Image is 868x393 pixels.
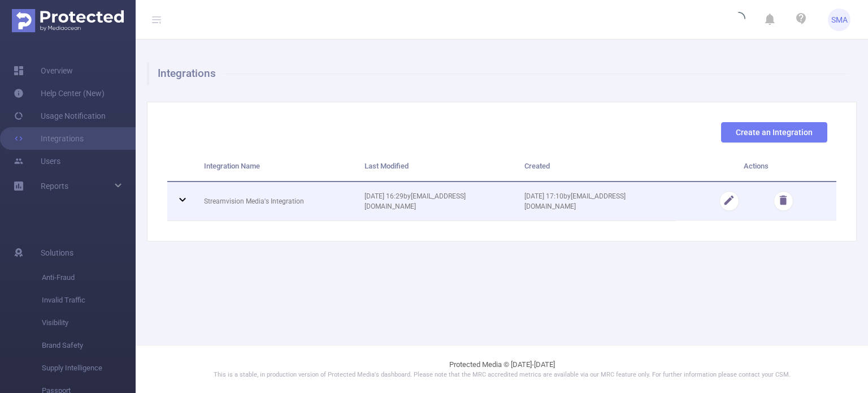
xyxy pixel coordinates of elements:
[41,182,68,191] span: Reports
[14,59,73,82] a: Overview
[524,192,626,210] span: [DATE] 17:10 by [EMAIL_ADDRESS][DOMAIN_NAME]
[196,182,356,221] td: Streamvision Media's Integration
[524,162,550,170] span: Created
[831,8,848,31] span: SMA
[14,127,84,150] a: Integrations
[12,9,124,32] img: Protected Media
[14,105,106,127] a: Usage Notification
[732,12,745,28] i: icon: loading
[721,122,827,142] button: Create an Integration
[41,241,73,264] span: Solutions
[364,192,466,210] span: [DATE] 16:29 by [EMAIL_ADDRESS][DOMAIN_NAME]
[42,266,136,289] span: Anti-Fraud
[42,357,136,379] span: Supply Intelligence
[42,289,136,312] span: Invalid Traffic
[364,162,409,170] span: Last Modified
[136,345,868,393] footer: Protected Media © [DATE]-[DATE]
[744,162,769,170] span: Actions
[147,62,847,85] h1: Integrations
[14,82,105,105] a: Help Center (New)
[164,370,840,380] p: This is a stable, in production version of Protected Media's dashboard. Please note that the MRC ...
[41,175,68,197] a: Reports
[42,334,136,357] span: Brand Safety
[204,162,260,170] span: Integration Name
[42,312,136,334] span: Visibility
[14,150,60,172] a: Users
